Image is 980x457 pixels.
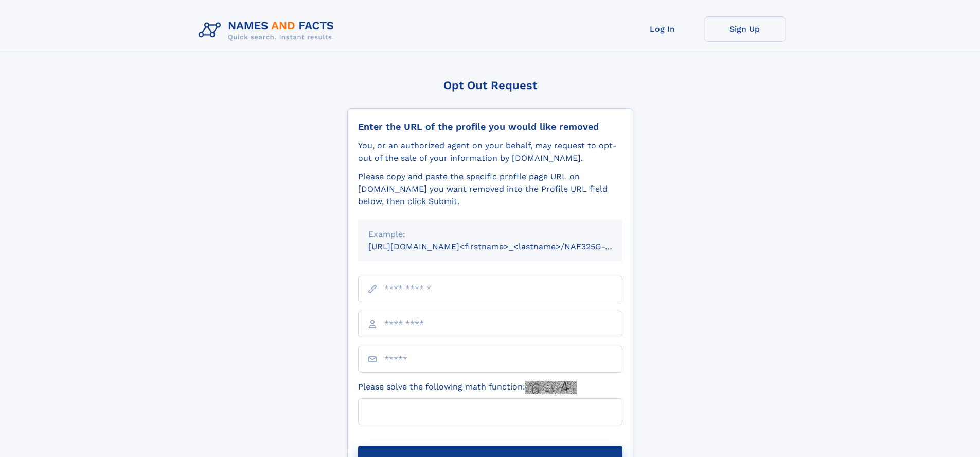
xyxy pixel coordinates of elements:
[358,140,622,164] div: You, or an authorized agent on your behalf, may request to opt-out of the sale of your informatio...
[347,79,633,92] div: Opt Out Request
[358,171,622,208] div: Please copy and paste the specific profile page URL on [DOMAIN_NAME] you want removed into the Pr...
[621,16,704,42] a: Log In
[368,242,642,251] small: [URL][DOMAIN_NAME]<firstname>_<lastname>/NAF325G-xxxxxxxx
[358,121,622,132] div: Enter the URL of the profile you would like removed
[704,16,786,42] a: Sign Up
[368,228,612,241] div: Example:
[194,16,343,44] img: Logo Names and Facts
[358,381,577,394] label: Please solve the following math function:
